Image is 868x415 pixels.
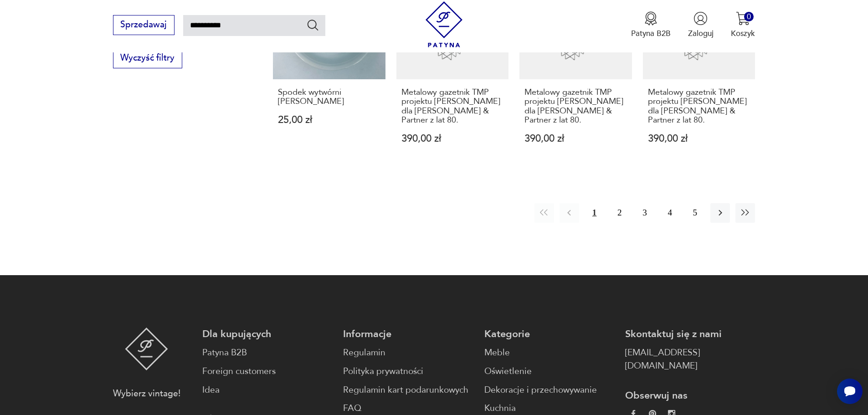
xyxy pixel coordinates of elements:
a: Oświetlenie [484,365,614,378]
p: 390,00 zł [648,134,750,143]
iframe: Smartsupp widget button [837,379,863,404]
p: Zaloguj [688,28,714,39]
p: 390,00 zł [524,134,627,143]
h3: Metalowy gazetnik TMP projektu [PERSON_NAME] dla [PERSON_NAME] & Partner z lat 80. [524,88,627,125]
div: 0 [744,12,754,21]
a: Regulamin [343,346,473,359]
p: Koszyk [731,28,755,39]
a: Meble [484,346,614,359]
img: Patyna - sklep z meblami i dekoracjami vintage [421,1,467,47]
p: Patyna B2B [631,28,671,39]
button: 2 [610,203,629,223]
a: Sprzedawaj [113,22,175,29]
button: Sprzedawaj [113,15,175,35]
button: Wyczyść filtry [113,48,182,68]
button: 0Koszyk [731,11,755,39]
h3: Metalowy gazetnik TMP projektu [PERSON_NAME] dla [PERSON_NAME] & Partner z lat 80. [401,88,504,125]
a: Dekoracje i przechowywanie [484,384,614,397]
a: [EMAIL_ADDRESS][DOMAIN_NAME] [625,346,755,373]
img: Patyna - sklep z meblami i dekoracjami vintage [125,328,168,370]
img: Ikona medalu [644,11,658,26]
h3: Metalowy gazetnik TMP projektu [PERSON_NAME] dla [PERSON_NAME] & Partner z lat 80. [648,88,750,125]
button: Patyna B2B [631,11,671,39]
img: Ikonka użytkownika [693,11,708,26]
p: Dla kupujących [202,328,332,341]
button: 3 [635,203,654,223]
a: Patyna B2B [202,346,332,359]
button: 4 [660,203,680,223]
button: Szukaj [306,18,319,31]
button: Zaloguj [688,11,714,39]
p: Skontaktuj się z nami [625,328,755,341]
a: Kuchnia [484,402,614,415]
button: 1 [585,203,604,223]
a: FAQ [343,402,473,415]
button: 5 [685,203,705,223]
h3: Spodek wytwórni [PERSON_NAME] [278,88,380,107]
a: Ikona medaluPatyna B2B [631,11,671,39]
a: Polityka prywatności [343,365,473,378]
a: Regulamin kart podarunkowych [343,384,473,397]
p: Informacje [343,328,473,341]
img: Ikona koszyka [736,11,750,26]
p: 390,00 zł [401,134,504,143]
a: Foreign customers [202,365,332,378]
p: Obserwuj nas [625,389,755,402]
p: 25,00 zł [278,115,380,125]
p: Wybierz vintage! [113,387,180,400]
a: Idea [202,384,332,397]
p: Kategorie [484,328,614,341]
